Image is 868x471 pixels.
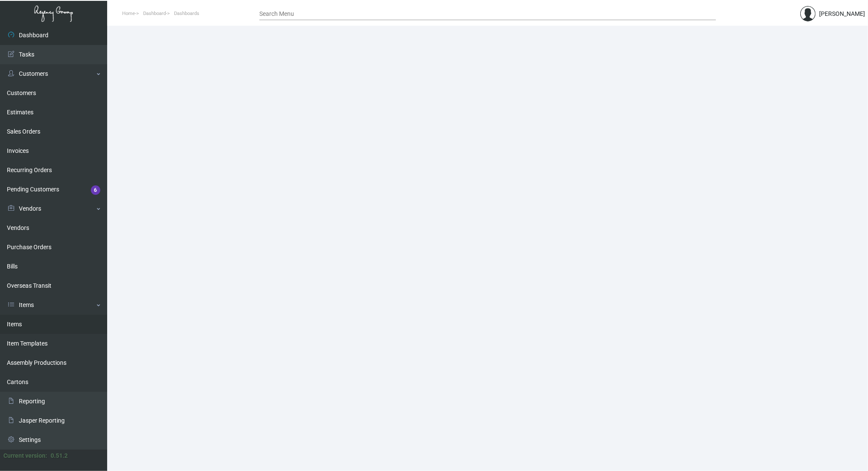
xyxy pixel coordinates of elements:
[800,6,816,21] img: admin@bootstrapmaster.com
[51,451,68,460] div: 0.51.2
[143,11,166,16] span: Dashboard
[122,11,135,16] span: Home
[174,11,199,16] span: Dashboards
[3,451,47,460] div: Current version:
[819,9,865,18] div: [PERSON_NAME]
